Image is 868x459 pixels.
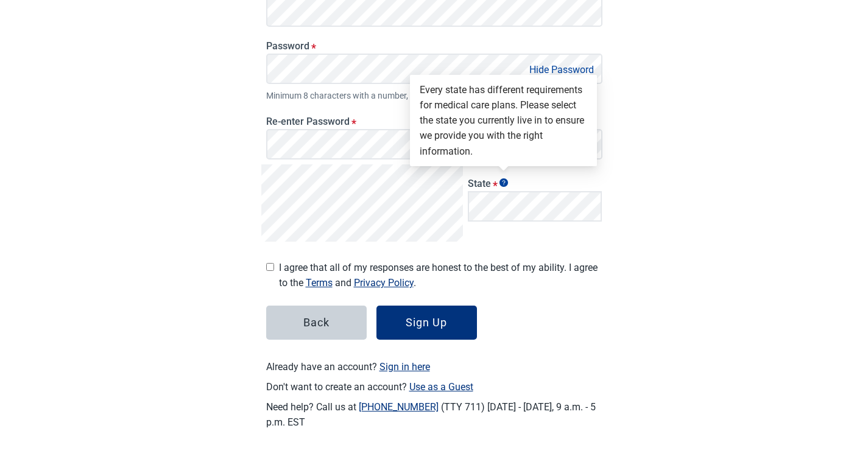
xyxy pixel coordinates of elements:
[359,401,439,413] a: [PHONE_NUMBER]
[379,361,430,373] a: Sign in here
[376,306,477,340] button: Sign Up
[354,277,414,289] a: Privacy Policy
[266,399,602,430] label: Need help? Call us at (TTY 711) [DATE] - [DATE], 9 a.m. - 5 p.m. EST
[266,89,602,102] span: Minimum 8 characters with a number, uppercase and lowercase letter
[409,381,473,393] span: Use as a Guest
[266,379,602,394] label: Don't want to create an account?
[306,277,333,289] a: Terms
[468,178,602,189] label: State
[406,317,447,329] div: Sign Up
[420,82,587,159] div: Every state has different requirements for medical care plans. Please select the state you curren...
[279,260,602,290] span: I agree that all of my responses are honest to the best of my ability. I agree to the and .
[266,359,602,374] label: Already have an account?
[499,178,508,187] span: Show tooltip
[266,306,367,340] button: Back
[526,61,598,78] button: Hide Password
[266,263,274,271] input: I agree that all of my responses are honest to the best of my ability. I agree to the Terms and P...
[266,40,602,52] label: Password
[303,317,330,329] div: Back
[266,116,602,127] label: Re-enter Password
